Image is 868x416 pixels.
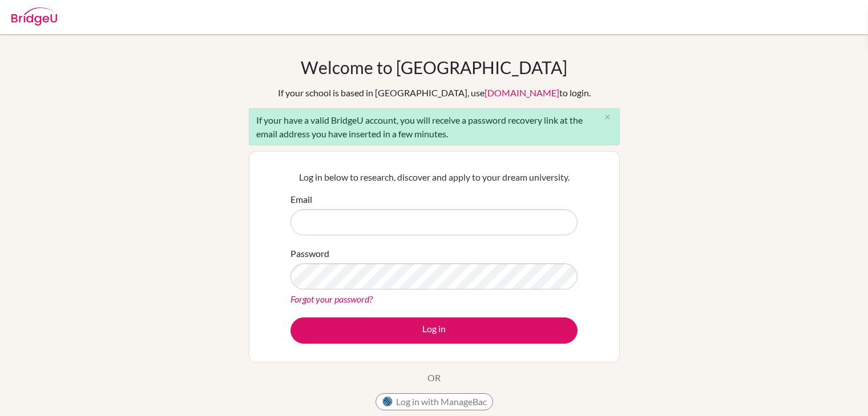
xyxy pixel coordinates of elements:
a: Forgot your password? [290,293,373,304]
p: Log in below to research, discover and apply to your dream university. [290,170,578,184]
button: Log in with ManageBac [376,393,493,410]
p: OR [427,371,441,385]
h1: Welcome to [GEOGRAPHIC_DATA] [301,57,567,78]
div: If your school is based in [GEOGRAPHIC_DATA], use to login. [278,86,591,100]
label: Email [290,193,312,206]
img: Bridge-U [11,7,57,26]
a: [DOMAIN_NAME] [485,87,559,98]
i: close [603,113,612,121]
div: If your have a valid BridgeU account, you will receive a password recovery link at the email addr... [249,108,620,145]
label: Password [290,247,329,260]
button: Close [596,109,619,126]
button: Log in [290,317,578,344]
